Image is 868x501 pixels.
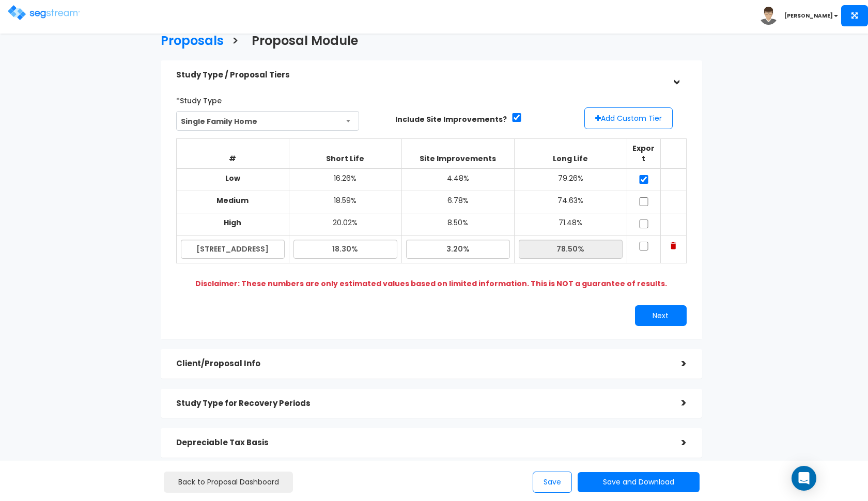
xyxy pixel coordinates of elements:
[176,399,666,408] h5: Study Type for Recovery Periods
[161,34,224,50] h3: Proposals
[176,111,360,131] span: Single Family Home
[164,472,293,493] a: Back to Proposal Dashboard
[792,466,816,491] div: Open Intercom Messenger
[666,356,687,372] div: >
[635,305,687,326] button: Next
[533,472,572,493] button: Save
[401,191,514,213] td: 6.78%
[514,213,627,236] td: 71.48%
[584,107,673,129] button: Add Custom Tier
[514,191,627,213] td: 74.63%
[231,34,239,50] h3: >
[514,168,627,191] td: 79.26%
[578,472,700,492] button: Save and Download
[224,217,241,228] b: High
[176,139,289,169] th: #
[244,24,358,55] a: Proposal Module
[176,439,666,447] h5: Depreciable Tax Basis
[760,7,778,25] img: avatar.png
[176,92,222,106] label: *Study Type
[671,242,676,249] img: Trash Icon
[153,24,224,55] a: Proposals
[514,139,627,169] th: Long Life
[8,5,80,20] img: logo.png
[401,213,514,236] td: 8.50%
[176,359,666,368] h5: Client/Proposal Info
[225,173,240,183] b: Low
[289,139,401,169] th: Short Life
[401,139,514,169] th: Site Improvements
[252,34,358,50] h3: Proposal Module
[289,213,401,236] td: 20.02%
[666,435,687,451] div: >
[401,168,514,191] td: 4.48%
[176,71,666,80] h5: Study Type / Proposal Tiers
[784,12,833,20] b: [PERSON_NAME]
[395,114,507,124] label: Include Site Improvements?
[289,191,401,213] td: 18.59%
[177,112,359,131] span: Single Family Home
[195,278,667,289] b: Disclaimer: These numbers are only estimated values based on limited information. This is NOT a g...
[289,168,401,191] td: 16.26%
[216,195,249,206] b: Medium
[668,65,684,85] div: >
[627,139,660,169] th: Export
[666,395,687,411] div: >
